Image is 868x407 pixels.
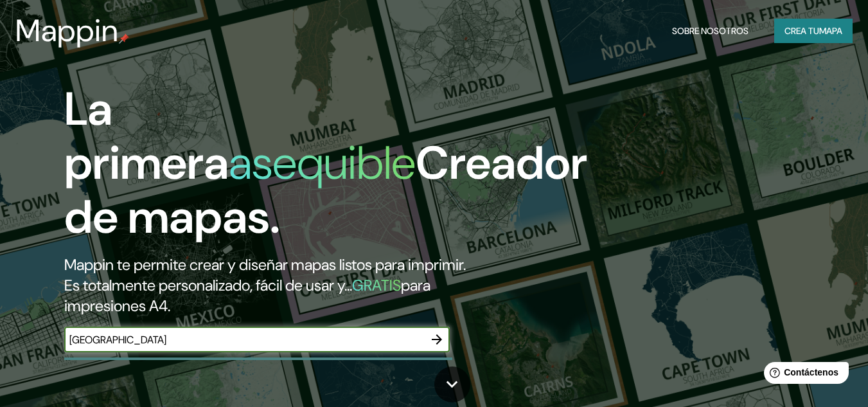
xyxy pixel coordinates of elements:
button: Sobre nosotros [667,19,754,43]
font: Sobre nosotros [672,25,748,37]
font: Crea tu [784,25,819,37]
font: mapa [819,25,842,37]
font: Creador de mapas. [64,133,587,247]
font: Es totalmente personalizado, fácil de usar y... [64,275,352,295]
font: La primera [64,79,229,193]
input: Elige tu lugar favorito [64,332,424,347]
iframe: Lanzador de widgets de ayuda [754,357,854,393]
button: Crea tumapa [774,19,853,43]
font: Mappin [15,10,119,51]
font: Mappin te permite crear y diseñar mapas listos para imprimir. [64,255,466,275]
font: GRATIS [352,275,401,295]
img: pin de mapeo [119,33,129,44]
font: asequible [229,133,416,193]
font: para impresiones A4. [64,275,430,316]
